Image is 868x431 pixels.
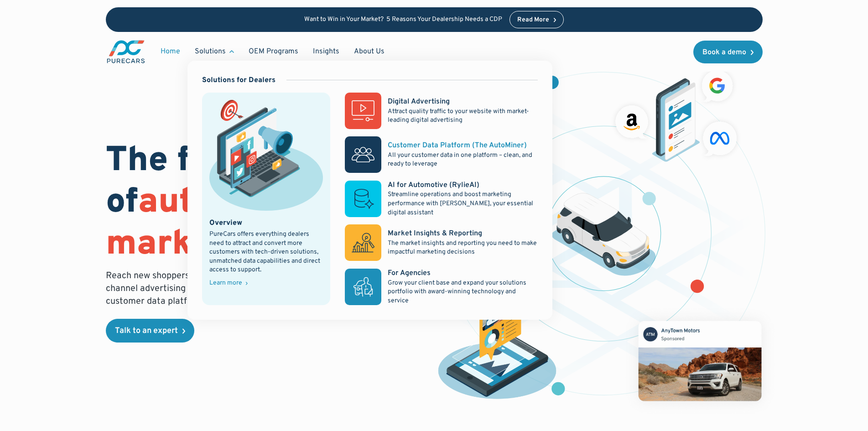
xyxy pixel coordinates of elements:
a: Customer Data Platform (The AutoMiner)All your customer data in one platform – clean, and ready t... [345,136,537,173]
div: PureCars offers everything dealers need to attract and convert more customers with tech-driven so... [209,230,323,275]
p: Reach new shoppers and nurture existing clients through an omni-channel advertising approach comb... [106,270,383,308]
div: For Agencies [388,268,431,278]
img: ads on social media and advertising partners [611,66,742,162]
a: About Us [347,43,392,60]
h1: The future of is data. [106,141,423,266]
div: Book a demo [702,49,746,56]
p: Attract quality traffic to your website with market-leading digital advertising [388,107,537,125]
p: Want to Win in Your Market? 5 Reasons Your Dealership Needs a CDP [304,16,502,24]
div: Read More [517,17,549,23]
div: Learn more [209,280,242,286]
p: The market insights and reporting you need to make impactful marketing decisions [388,239,537,257]
p: All your customer data in one platform – clean, and ready to leverage [388,151,537,169]
div: Digital Advertising [388,97,450,107]
a: AI for Automotive (RylieAI)Streamline operations and boost marketing performance with [PERSON_NAM... [345,180,537,217]
a: Talk to an expert [106,319,194,343]
div: Solutions [195,47,226,57]
a: For AgenciesGrow your client base and expand your solutions portfolio with award-winning technolo... [345,268,537,305]
a: Home [153,43,187,60]
a: Insights [306,43,347,60]
div: Solutions for Dealers [202,75,275,85]
nav: Solutions [187,61,552,320]
p: Streamline operations and boost marketing performance with [PERSON_NAME], your essential digital ... [388,190,537,217]
span: automotive marketing [106,181,326,266]
a: Market Insights & ReportingThe market insights and reporting you need to make impactful marketing... [345,224,537,261]
div: Overview [209,218,242,228]
p: Grow your client base and expand your solutions portfolio with award-winning technology and service [388,279,537,306]
a: Book a demo [693,41,763,63]
a: main [106,39,146,64]
div: Solutions [187,43,241,60]
a: marketing illustration showing social media channels and campaignsOverviewPureCars offers everyth... [202,93,331,305]
div: AI for Automotive (RylieAI) [388,180,479,190]
img: mockup of facebook post [621,304,779,418]
img: purecars logo [106,39,146,64]
a: OEM Programs [241,43,306,60]
div: Talk to an expert [115,327,178,335]
img: marketing illustration showing social media channels and campaigns [209,100,323,210]
img: persona of a buyer [429,267,566,403]
div: Customer Data Platform (The AutoMiner) [388,140,527,151]
img: illustration of a vehicle [551,193,656,276]
a: Digital AdvertisingAttract quality traffic to your website with market-leading digital advertising [345,93,537,129]
a: Read More [509,11,564,28]
div: Market Insights & Reporting [388,228,482,239]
